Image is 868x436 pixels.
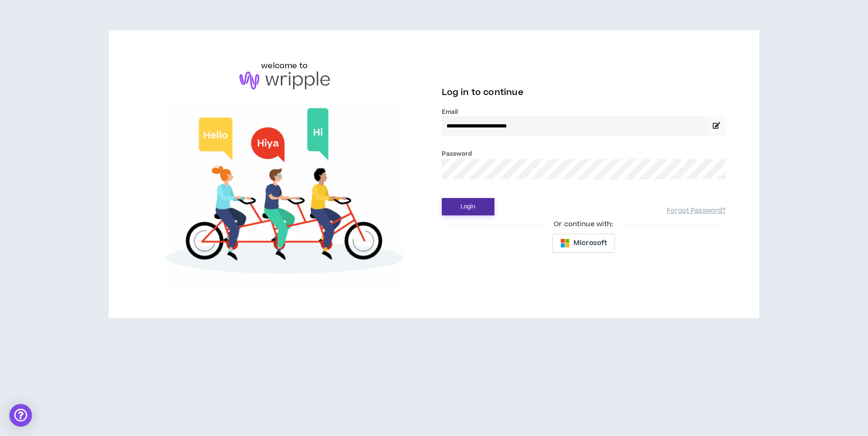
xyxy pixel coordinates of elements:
a: Forgot Password? [667,206,725,215]
button: Microsoft [552,234,615,253]
span: Or continue with: [547,219,620,230]
h6: welcome to [261,60,308,71]
img: logo-brand.png [239,71,330,89]
button: Login [442,198,494,215]
span: Microsoft [573,238,607,248]
div: Open Intercom Messenger [9,404,32,427]
label: Email [442,108,726,116]
img: Welcome to Wripple [143,99,427,288]
span: Log in to continue [442,87,524,98]
label: Password [442,150,472,158]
